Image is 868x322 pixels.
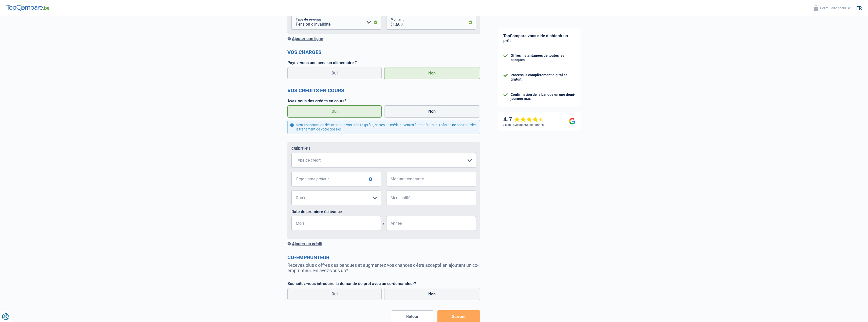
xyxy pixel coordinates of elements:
label: Non [384,67,480,79]
span: € [386,15,393,30]
input: AAAA [386,216,476,231]
div: 4.7 [503,116,544,123]
label: Oui [287,288,382,300]
label: Oui [287,67,382,79]
span: € [386,172,393,186]
div: Selon l’avis de 266 personnes [503,123,544,127]
label: Non [384,105,480,118]
span: / [381,221,386,226]
label: Avez-vous des crédits en cours? [287,99,480,103]
div: Processus complètement digital et gratuit [511,73,576,82]
p: Recevez plus d'offres des banques et augmentez vos chances d'être accepté en ajoutant un co-empru... [287,262,480,273]
div: Ajouter un crédit [287,241,480,246]
div: Crédit nº1 [291,146,310,150]
div: Confirmation de la banque en une demi-journée max [511,92,576,101]
span: € [386,191,393,205]
label: Non [384,288,480,300]
button: Formulaire sécurisé [811,4,854,12]
h2: Vos crédits en cours [287,87,480,93]
label: Payez-vous une pension alimentaire ? [287,60,480,65]
div: fr [856,5,862,11]
h2: Vos charges [287,49,480,55]
img: TopCompare Logo [6,5,49,11]
div: Il est important de déclarer tous vos crédits (prêts, cartes de crédit et ventes à tempérament) a... [287,120,480,134]
h2: Co-emprunteur [287,254,480,260]
input: MM [291,216,381,231]
div: TopCompare vous aide à obtenir un prêt [498,28,581,48]
label: Oui [287,105,382,118]
label: Date de première échéance [291,209,476,214]
label: Souhaitez-vous introduire la demande de prêt avec un co-demandeur? [287,281,480,286]
div: Ajouter une ligne [287,36,480,41]
div: Offres instantanées de toutes les banques [511,53,576,62]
